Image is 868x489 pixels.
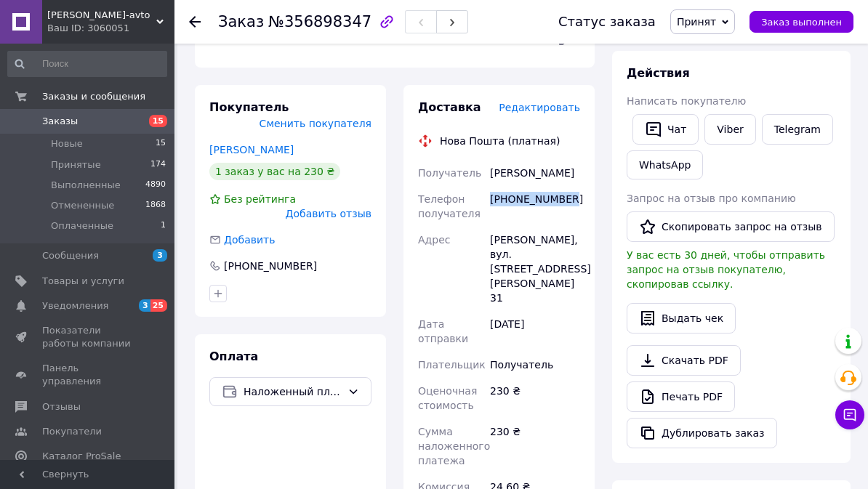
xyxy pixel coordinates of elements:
[677,16,716,28] span: Принят
[244,384,342,400] span: Наложенный платеж
[42,450,121,463] span: Каталог ProSale
[51,158,101,171] span: Принятые
[627,345,741,376] a: Скачать PDF
[487,378,583,419] div: 230 ₴
[209,100,289,114] span: Покупатель
[627,249,825,290] span: У вас есть 30 дней, чтобы отправить запрос на отзыв покупателю, скопировав ссылку.
[704,114,755,145] a: Viber
[145,179,166,192] span: 4890
[149,115,167,127] span: 15
[153,249,167,262] span: 3
[761,17,842,28] span: Заказ выполнен
[436,134,563,148] div: Нова Пошта (платная)
[51,219,113,233] span: Оплаченные
[558,15,656,29] div: Статус заказа
[418,359,486,371] span: Плательщик
[418,385,477,411] span: Оценочная стоимость
[209,349,258,363] span: Оплата
[7,51,167,77] input: Поиск
[260,118,371,129] span: Сменить покупателя
[627,66,690,80] span: Действия
[51,199,114,212] span: Отмененные
[209,163,340,180] div: 1 заказ у вас на 230 ₴
[47,22,174,35] div: Ваш ID: 3060051
[418,318,468,344] span: Дата отправки
[418,167,481,179] span: Получатель
[487,419,583,474] div: 230 ₴
[627,381,735,412] a: Печать PDF
[487,186,583,227] div: [PHONE_NUMBER]
[632,114,699,145] button: Чат
[42,362,134,388] span: Панель управления
[627,418,777,448] button: Дублировать заказ
[487,311,583,352] div: [DATE]
[145,199,166,212] span: 1868
[150,158,166,171] span: 174
[189,15,201,29] div: Вернуться назад
[51,137,83,150] span: Новые
[224,193,296,205] span: Без рейтинга
[418,426,490,466] span: Сумма наложенного платежа
[156,137,166,150] span: 15
[487,160,583,186] div: [PERSON_NAME]
[627,193,796,204] span: Запрос на отзыв про компанию
[499,102,580,113] span: Редактировать
[209,144,294,155] a: [PERSON_NAME]
[42,275,124,288] span: Товары и услуги
[161,219,166,233] span: 1
[487,352,583,378] div: Получатель
[418,100,481,114] span: Доставка
[42,115,78,128] span: Заказы
[750,11,853,33] button: Заказ выполнен
[47,9,156,22] span: Dominic-avto
[42,324,134,350] span: Показатели работы компании
[286,208,371,219] span: Добавить отзыв
[224,234,275,246] span: Добавить
[42,299,108,312] span: Уведомления
[627,303,736,334] button: Выдать чек
[222,259,318,273] div: [PHONE_NUMBER]
[42,249,99,262] span: Сообщения
[762,114,833,145] a: Telegram
[268,13,371,31] span: №356898347
[218,13,264,31] span: Заказ
[487,227,583,311] div: [PERSON_NAME], вул. [STREET_ADDRESS][PERSON_NAME] 31
[835,400,864,429] button: Чат с покупателем
[42,90,145,103] span: Заказы и сообщения
[42,425,102,438] span: Покупатели
[51,179,121,192] span: Выполненные
[418,193,481,219] span: Телефон получателя
[150,299,167,312] span: 25
[418,234,450,246] span: Адрес
[627,150,703,179] a: WhatsApp
[627,211,835,242] button: Скопировать запрос на отзыв
[42,400,81,413] span: Отзывы
[139,299,150,312] span: 3
[627,95,746,107] span: Написать покупателю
